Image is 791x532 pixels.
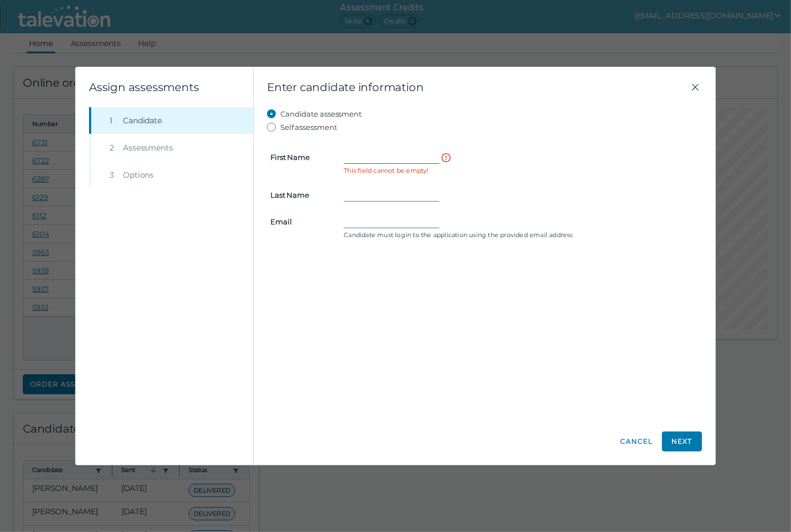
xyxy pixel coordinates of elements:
span: Candidate [123,115,162,126]
clr-control-error: This field cannot be empty! [344,166,699,175]
label: First Name [264,153,337,162]
button: Close [689,81,702,94]
button: Next [662,431,702,451]
button: Cancel [620,431,653,451]
label: Candidate assessment [280,107,362,121]
clr-wizard-title: Assign assessments [89,81,199,94]
div: 1 [110,115,118,126]
span: Enter candidate information [267,81,689,94]
label: Email [264,217,337,226]
clr-control-helper: Candidate must login to the application using the provided email address [344,230,699,239]
label: Self assessment [280,121,337,134]
nav: Wizard steps [89,107,253,188]
button: 1Candidate [91,107,253,134]
label: Last Name [264,190,337,199]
